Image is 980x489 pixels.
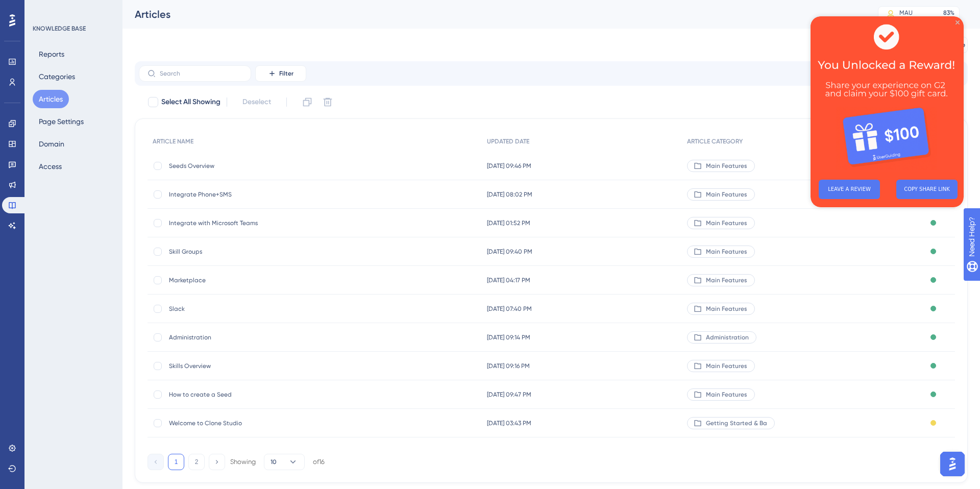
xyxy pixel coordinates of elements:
span: Slack [169,305,332,313]
span: [DATE] 09:47 PM [487,390,531,399]
span: Need Help? [24,3,64,15]
div: MAU [899,9,913,17]
span: UPDATED DATE [487,137,529,145]
span: Skill Groups [169,248,332,256]
button: Access [33,157,68,176]
span: [DATE] 03:43 PM [487,419,531,427]
span: 10 [271,458,277,466]
button: COPY SHARE LINK [86,163,147,183]
div: Close Preview [145,4,149,8]
span: Welcome to Clone Studio [169,419,332,427]
button: 1 [168,454,184,470]
button: 2 [188,454,205,470]
span: Marketplace [169,276,332,284]
span: Integrate with Microsoft Teams [169,219,332,227]
span: [DATE] 09:40 PM [487,248,532,256]
span: Getting Started & Ba [706,419,767,427]
span: Main Features [706,362,747,370]
span: Main Features [706,390,747,399]
span: Main Features [706,219,747,227]
span: Administration [706,333,749,341]
span: Main Features [706,190,747,199]
input: Search [160,70,242,77]
button: Reports [33,45,70,63]
span: [DATE] 08:02 PM [487,190,532,199]
span: Skills Overview [169,362,332,370]
span: [DATE] 09:14 PM [487,333,530,341]
button: Articles [33,90,69,108]
button: LEAVE A REVIEW [8,163,69,183]
iframe: UserGuiding AI Assistant Launcher [937,449,968,479]
span: ARTICLE NAME [153,137,193,145]
span: ARTICLE CATEGORY [687,137,743,145]
span: [DATE] 07:40 PM [487,305,532,313]
span: Integrate Phone+SMS [169,190,332,199]
span: [DATE] 09:16 PM [487,362,530,370]
span: Main Features [706,162,747,170]
div: 83 % [943,9,954,17]
span: Main Features [706,305,747,313]
button: Categories [33,67,81,86]
button: Domain [33,135,70,153]
button: Filter [255,65,306,82]
div: of 16 [313,457,325,467]
span: [DATE] 04:17 PM [487,276,530,284]
button: 10 [264,454,305,470]
span: [DATE] 01:52 PM [487,219,530,227]
div: Articles [135,7,852,21]
span: Filter [279,69,293,78]
span: Main Features [706,276,747,284]
span: Deselect [242,96,271,108]
span: How to create a Seed [169,390,332,399]
span: Seeds Overview [169,162,332,170]
div: KNOWLEDGE BASE [33,25,86,33]
span: Select All Showing [161,96,220,108]
div: Showing [230,457,256,467]
span: [DATE] 09:46 PM [487,162,531,170]
span: Administration [169,333,332,341]
button: Deselect [233,93,280,111]
button: Page Settings [33,112,90,131]
span: Main Features [706,248,747,256]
